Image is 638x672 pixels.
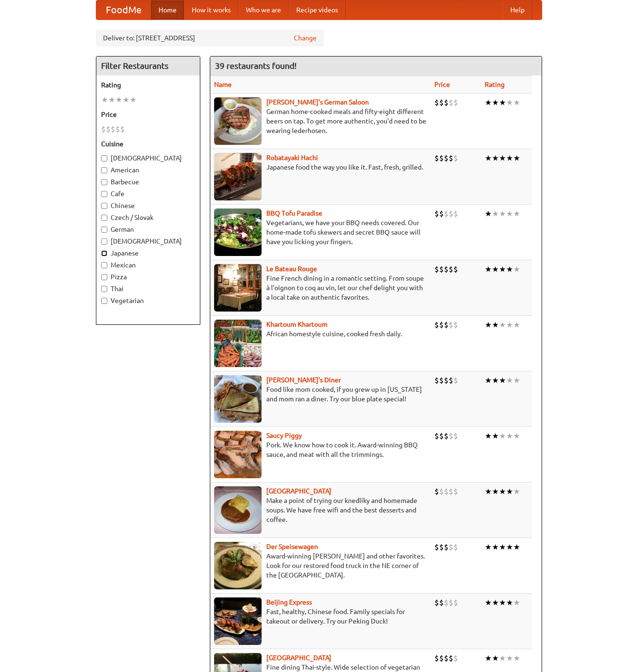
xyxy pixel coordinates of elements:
li: $ [120,124,125,134]
li: $ [453,320,458,330]
li: $ [434,264,439,274]
li: ★ [492,375,499,386]
li: ★ [513,97,520,108]
li: $ [444,486,449,497]
a: Khartoum Khartoum [266,321,328,328]
a: Help [503,0,532,19]
li: ★ [499,264,506,274]
li: ★ [506,486,513,497]
li: ★ [115,95,122,105]
li: ★ [485,375,492,386]
a: Der Speisewagen [266,543,318,550]
li: $ [444,653,449,663]
li: ★ [506,375,513,386]
img: beijing.jpg [214,597,262,645]
li: $ [444,208,449,219]
img: bateaurouge.jpg [214,264,262,312]
li: $ [439,320,444,330]
li: $ [434,653,439,663]
li: $ [444,431,449,441]
li: ★ [499,542,506,552]
li: ★ [513,486,520,497]
li: ★ [485,431,492,441]
li: $ [439,208,444,219]
li: ★ [499,153,506,163]
a: Who we are [238,0,289,19]
li: $ [453,486,458,497]
li: $ [453,153,458,163]
li: $ [449,97,453,108]
li: ★ [101,95,108,105]
li: $ [444,597,449,608]
label: Thai [101,284,195,293]
a: Rating [485,81,505,88]
li: ★ [485,208,492,219]
li: $ [439,375,444,386]
li: $ [453,597,458,608]
li: ★ [499,597,506,608]
a: Saucy Piggy [266,432,302,439]
label: Pizza [101,272,195,282]
li: ★ [513,320,520,330]
li: $ [434,320,439,330]
a: Name [214,81,232,88]
li: ★ [492,653,499,663]
li: $ [453,375,458,386]
li: ★ [130,95,137,105]
label: Cafe [101,189,195,199]
h5: Cuisine [101,139,195,149]
li: $ [434,542,439,552]
a: [GEOGRAPHIC_DATA] [266,654,331,662]
label: German [101,225,195,234]
li: ★ [485,264,492,274]
input: [DEMOGRAPHIC_DATA] [101,155,107,161]
li: $ [449,375,453,386]
label: [DEMOGRAPHIC_DATA] [101,237,195,246]
b: [PERSON_NAME]'s German Saloon [266,98,369,106]
li: $ [449,597,453,608]
img: khartoum.jpg [214,320,262,367]
li: $ [444,375,449,386]
label: [DEMOGRAPHIC_DATA] [101,153,195,163]
img: saucy.jpg [214,431,262,478]
li: $ [439,597,444,608]
li: ★ [492,153,499,163]
li: ★ [499,486,506,497]
a: Robatayaki Hachi [266,154,318,161]
li: $ [101,124,106,134]
li: ★ [513,431,520,441]
input: Barbecue [101,179,107,185]
ng-pluralize: 39 restaurants found! [215,61,297,70]
li: $ [444,153,449,163]
a: [GEOGRAPHIC_DATA] [266,487,331,495]
img: speisewagen.jpg [214,542,262,589]
li: $ [439,97,444,108]
h5: Rating [101,80,195,90]
label: Japanese [101,248,195,258]
label: American [101,165,195,175]
p: Make a point of trying our knedlíky and homemade soups. We have free wifi and the best desserts a... [214,496,427,524]
li: $ [439,153,444,163]
li: $ [115,124,120,134]
li: $ [444,542,449,552]
p: German home-cooked meals and fifty-eight different beers on tap. To get more authentic, you'd nee... [214,107,427,135]
li: ★ [492,264,499,274]
input: Chinese [101,203,107,209]
li: ★ [513,542,520,552]
li: ★ [485,97,492,108]
input: Mexican [101,262,107,268]
li: $ [449,431,453,441]
li: ★ [513,153,520,163]
li: ★ [506,264,513,274]
a: Recipe videos [289,0,346,19]
li: $ [434,431,439,441]
a: [PERSON_NAME]'s Diner [266,376,341,384]
li: $ [434,97,439,108]
li: ★ [492,320,499,330]
img: esthers.jpg [214,97,262,145]
li: ★ [485,597,492,608]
